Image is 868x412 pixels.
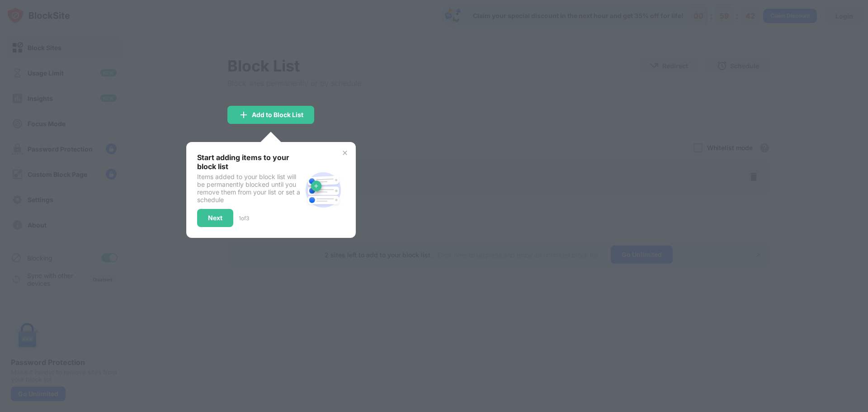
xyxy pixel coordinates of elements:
div: Start adding items to your block list [197,153,302,171]
div: Add to Block List [252,111,303,118]
div: Next [208,214,222,222]
img: x-button.svg [341,149,349,156]
div: Items added to your block list will be permanently blocked until you remove them from your list o... [197,173,302,204]
img: block-site.svg [302,168,345,212]
div: 1 of 3 [239,215,249,222]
